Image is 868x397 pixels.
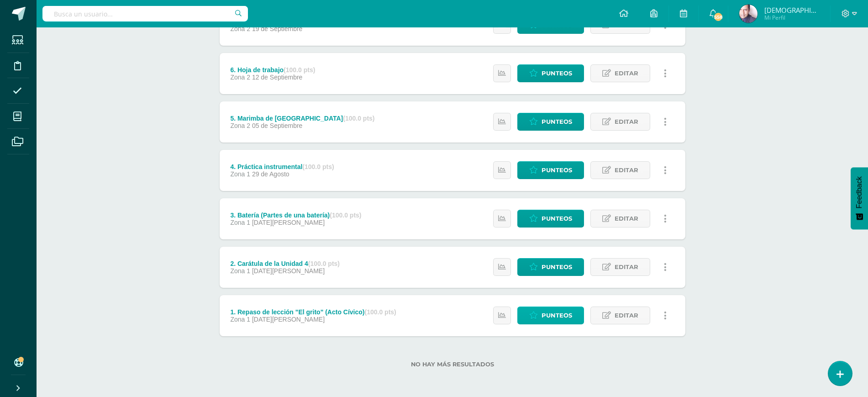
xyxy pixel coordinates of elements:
[230,260,340,267] div: 2. Carátula de la Unidad 4
[308,260,340,267] strong: (100.0 pts)
[230,25,250,32] span: Zona 2
[230,170,250,178] span: Zona 1
[284,66,315,74] strong: (100.0 pts)
[230,308,396,316] div: 1. Repaso de lección "El grito" (Acto Cívico)
[542,210,572,227] span: Punteos
[517,258,584,276] a: Punteos
[230,219,250,226] span: Zona 1
[252,25,303,32] span: 19 de Septiembre
[615,210,638,227] span: Editar
[230,122,250,129] span: Zona 2
[855,176,863,208] span: Feedback
[542,259,572,275] span: Punteos
[542,307,572,324] span: Punteos
[365,308,396,316] strong: (100.0 pts)
[230,74,250,81] span: Zona 2
[343,115,374,122] strong: (100.0 pts)
[230,212,361,219] div: 3. Batería (Partes de una batería)
[252,316,325,323] span: [DATE][PERSON_NAME]
[252,219,325,226] span: [DATE][PERSON_NAME]
[615,113,638,130] span: Editar
[517,210,584,228] a: Punteos
[615,307,638,324] span: Editar
[542,65,572,82] span: Punteos
[764,14,819,21] span: Mi Perfil
[230,316,250,323] span: Zona 1
[252,74,303,81] span: 12 de Septiembre
[542,162,572,179] span: Punteos
[615,162,638,179] span: Editar
[517,307,584,324] a: Punteos
[302,163,334,170] strong: (100.0 pts)
[252,122,303,129] span: 05 de Septiembre
[252,267,325,275] span: [DATE][PERSON_NAME]
[615,259,638,275] span: Editar
[713,12,723,22] span: 558
[517,161,584,179] a: Punteos
[517,113,584,131] a: Punteos
[851,167,868,229] button: Feedback - Mostrar encuesta
[230,267,250,275] span: Zona 1
[252,170,289,178] span: 29 de Agosto
[517,64,584,82] a: Punteos
[739,5,758,23] img: bb97c0accd75fe6aba3753b3e15f42da.png
[42,6,248,21] input: Busca un usuario...
[330,212,361,219] strong: (100.0 pts)
[615,65,638,82] span: Editar
[230,66,315,74] div: 6. Hoja de trabajo
[542,113,572,130] span: Punteos
[230,163,334,170] div: 4. Práctica instrumental
[230,115,374,122] div: 5. Marimba de [GEOGRAPHIC_DATA]
[220,361,685,368] label: No hay más resultados
[764,5,819,15] span: [DEMOGRAPHIC_DATA]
